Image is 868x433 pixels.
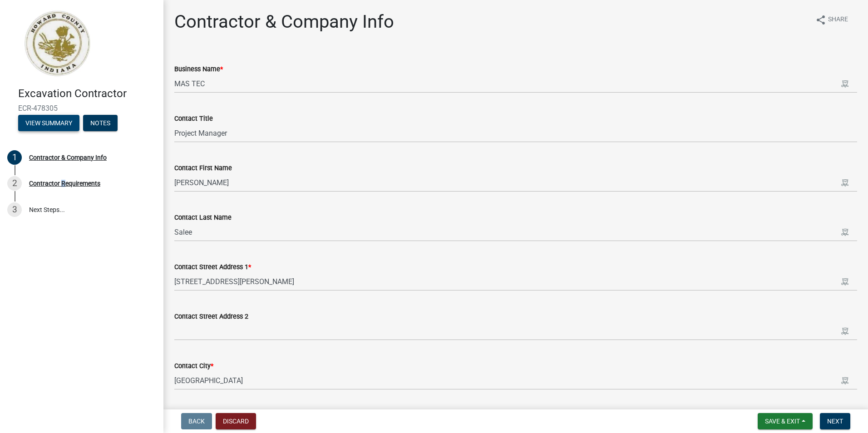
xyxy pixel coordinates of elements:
span: Next [827,418,843,425]
div: 2 [7,176,22,191]
label: Business Name [174,66,223,73]
h1: Contractor & Company Info [174,11,394,33]
label: Contact Last Name [174,215,232,221]
div: 1 [7,150,22,165]
label: Contact Title [174,116,213,122]
button: View Summary [18,115,79,131]
span: Save & Exit [765,418,800,425]
img: Howard County, Indiana [18,10,96,78]
button: shareShare [808,11,855,29]
h4: Excavation Contractor [18,87,156,100]
span: Back [188,418,205,425]
label: Contact City [174,363,213,369]
wm-modal-confirm: Summary [18,120,79,127]
div: 3 [7,202,22,217]
label: Contact Street Address 2 [174,314,248,320]
div: Contractor Requirements [29,180,100,187]
label: Contact Street Address 1 [174,264,251,271]
button: Notes [83,115,118,131]
button: Discard [216,413,256,429]
div: Contractor & Company Info [29,154,107,161]
button: Save & Exit [758,413,813,429]
span: Share [828,15,848,25]
span: ECR-478305 [18,104,145,113]
label: Contact First Name [174,165,232,172]
i: share [815,15,826,25]
button: Next [820,413,850,429]
button: Back [181,413,212,429]
wm-modal-confirm: Notes [83,120,118,127]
